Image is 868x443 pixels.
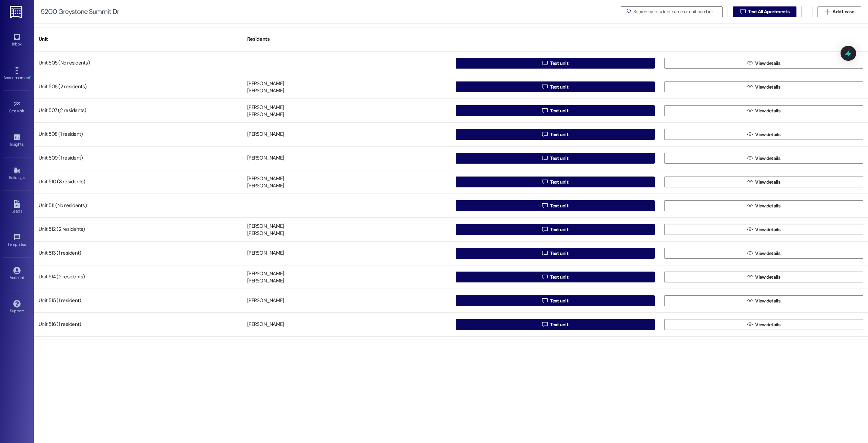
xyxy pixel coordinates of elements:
div: Unit 512 (2 residents) [34,223,242,236]
button: Text unit [456,224,655,235]
div: Unit 513 (1 resident) [34,246,242,260]
span: Text unit [550,155,568,162]
div: Unit 511 (No residents) [34,199,242,213]
button: Text unit [456,58,655,69]
div: [PERSON_NAME] [247,278,284,285]
span: Text unit [550,250,568,257]
i:  [542,108,547,113]
div: [PERSON_NAME] [247,270,284,277]
button: View details [664,319,863,330]
button: Text unit [456,105,655,116]
span: View details [755,131,780,138]
span: View details [755,226,780,233]
button: View details [664,248,863,259]
i:  [747,155,752,161]
button: View details [664,58,863,69]
i:  [825,9,830,15]
i:  [747,298,752,303]
div: [PERSON_NAME] [247,223,284,230]
div: [PERSON_NAME] [247,230,284,237]
i:  [542,132,547,137]
span: View details [755,107,780,114]
button: Text unit [456,153,655,164]
button: View details [664,153,863,164]
span: • [30,74,31,79]
div: Unit 515 (1 resident) [34,294,242,308]
span: View details [755,60,780,67]
button: Text unit [456,248,655,259]
a: Leads [3,198,31,217]
span: • [24,108,25,112]
i:  [542,227,547,232]
a: Support [3,298,31,316]
button: View details [664,295,863,306]
button: Text unit [456,129,655,140]
div: Unit 514 (2 residents) [34,270,242,284]
i:  [747,203,752,208]
i:  [542,251,547,256]
button: View details [664,200,863,211]
div: [PERSON_NAME] [247,250,284,257]
i:  [542,84,547,90]
i:  [542,179,547,185]
span: View details [755,155,780,162]
span: Text unit [550,202,568,209]
button: Text unit [456,81,655,92]
i:  [542,60,547,66]
div: [PERSON_NAME] [247,80,284,87]
i:  [542,298,547,303]
span: View details [755,274,780,281]
div: [PERSON_NAME] [247,321,284,328]
div: Unit 508 (1 resident) [34,128,242,141]
input: Search by resident name or unit number [633,7,722,17]
button: View details [664,105,863,116]
a: Account [3,265,31,283]
i:  [747,84,752,90]
button: Text All Apartments [733,6,796,17]
span: View details [755,297,780,304]
span: Text unit [550,226,568,233]
div: Unit 509 (1 resident) [34,151,242,165]
i:  [542,155,547,161]
div: [PERSON_NAME] [247,155,284,162]
span: Text unit [550,297,568,304]
div: [PERSON_NAME] [247,111,284,118]
span: View details [755,202,780,209]
a: Site Visit • [3,98,31,116]
i:  [740,9,745,15]
div: Unit 506 (2 residents) [34,80,242,94]
i:  [747,108,752,113]
div: [PERSON_NAME] [247,175,284,182]
i:  [747,274,752,280]
span: View details [755,84,780,91]
div: [PERSON_NAME] [247,183,284,190]
button: View details [664,272,863,282]
button: Add Lease [817,6,861,17]
button: Text unit [456,319,655,330]
button: View details [664,224,863,235]
i:  [747,322,752,327]
i:  [747,227,752,232]
i:  [747,132,752,137]
span: View details [755,179,780,186]
span: View details [755,250,780,257]
i:  [542,203,547,208]
span: View details [755,321,780,328]
span: Text unit [550,131,568,138]
div: Unit 510 (3 residents) [34,175,242,189]
div: 5200 Greystone Summit Dr [41,8,119,15]
button: Text unit [456,295,655,306]
div: Unit 516 (1 resident) [34,318,242,331]
button: Text unit [456,200,655,211]
div: [PERSON_NAME] [247,297,284,304]
div: Unit 507 (2 residents) [34,104,242,117]
i:  [542,274,547,280]
button: Text unit [456,177,655,187]
img: ResiDesk Logo [10,6,24,18]
button: Text unit [456,272,655,282]
a: Buildings [3,165,31,183]
div: [PERSON_NAME] [247,88,284,95]
span: Text unit [550,274,568,281]
span: • [26,241,27,246]
span: Text unit [550,179,568,186]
